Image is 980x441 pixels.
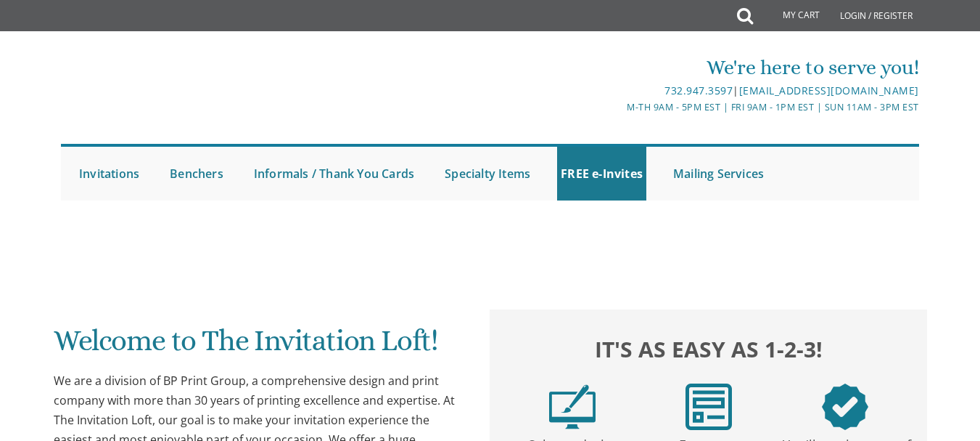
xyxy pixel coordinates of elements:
[685,384,732,430] img: step2.png
[670,147,767,201] a: Mailing Services
[504,333,913,365] h2: It's as easy as 1-2-3!
[54,325,463,368] h1: Welcome to The Invitation Loft!
[664,84,733,97] a: 732.947.3597
[739,84,919,97] a: [EMAIL_ADDRESS][DOMAIN_NAME]
[347,53,919,82] div: We're here to serve you!
[557,147,646,201] a: FREE e-Invites
[822,384,868,430] img: step3.png
[752,1,830,31] a: My Cart
[347,100,919,115] div: M-Th 9am - 5pm EST | Fri 9am - 1pm EST | Sun 11am - 3pm EST
[75,147,143,201] a: Invitations
[347,82,919,100] div: |
[441,147,534,201] a: Specialty Items
[549,384,596,430] img: step1.png
[166,147,227,201] a: Benchers
[250,147,418,201] a: Informals / Thank You Cards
